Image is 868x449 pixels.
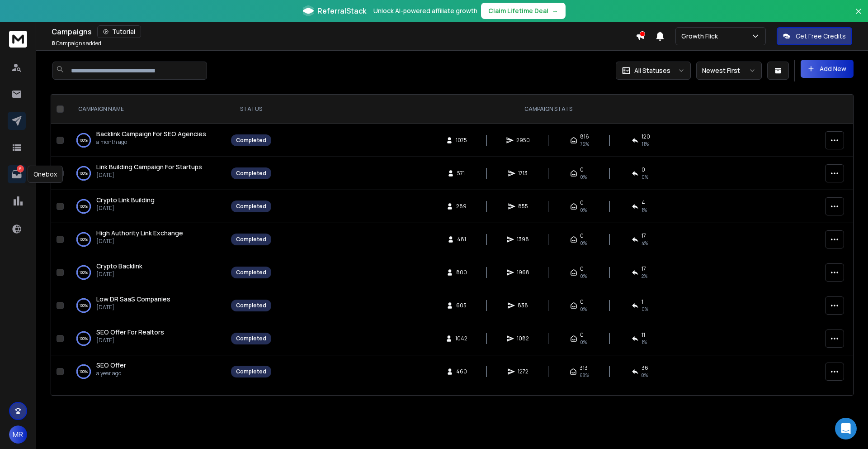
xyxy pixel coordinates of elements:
[796,32,846,41] p: Get Free Credits
[96,262,142,270] span: Crypto Backlink
[580,199,584,206] span: 0
[642,199,645,206] span: 4
[580,166,584,173] span: 0
[642,206,647,214] span: 1 %
[853,5,864,27] button: Close banner
[96,162,202,172] a: Link Building Campaign For Startups
[481,3,566,19] button: Claim Lifetime Deal→
[277,95,820,124] th: CAMPAIGN STATS
[642,372,648,379] span: 8 %
[96,129,206,138] span: Backlink Campaign For SEO Agencies
[67,355,226,388] td: 100%SEO Offera year ago
[80,367,88,376] p: 100 %
[52,25,636,38] div: Campaigns
[518,203,528,210] span: 855
[456,368,467,375] span: 460
[642,173,648,181] span: 0 %
[28,166,63,183] div: Onebox
[80,169,88,178] p: 100 %
[96,196,155,205] a: Crypto Link Building
[777,27,852,45] button: Get Free Credits
[67,289,226,322] td: 100%Low DR SaaS Companies[DATE]
[580,306,587,313] span: 0 %
[642,298,643,306] span: 1
[642,331,645,339] span: 11
[80,268,88,277] p: 100 %
[801,60,854,78] button: Add New
[456,203,467,210] span: 289
[642,272,647,280] span: 2 %
[518,170,528,177] span: 1713
[96,129,206,139] a: Backlink Campaign For SEO Agencies
[580,272,587,280] span: 0%
[80,235,88,244] p: 100 %
[96,304,170,311] p: [DATE]
[642,133,650,140] span: 120
[96,370,126,377] p: a year ago
[67,157,226,190] td: 100%Link Building Campaign For Startups[DATE]
[580,173,587,181] span: 0 %
[236,203,266,210] div: Completed
[455,335,467,342] span: 1042
[236,236,266,243] div: Completed
[17,165,24,172] p: 5
[67,190,226,223] td: 100%Crypto Link Building[DATE]
[634,66,670,75] p: All Statuses
[52,40,101,47] p: Campaigns added
[96,172,202,179] p: [DATE]
[236,368,266,375] div: Completed
[580,339,587,346] span: 0 %
[97,25,141,38] button: Tutorial
[226,95,277,124] th: STATUS
[580,265,584,272] span: 0
[96,337,164,344] p: [DATE]
[80,202,88,211] p: 100 %
[96,271,142,278] p: [DATE]
[517,269,529,276] span: 1968
[8,165,26,183] a: 5
[580,232,584,239] span: 0
[457,170,466,177] span: 571
[580,133,589,140] span: 816
[456,269,467,276] span: 800
[517,236,529,243] span: 1398
[80,301,88,310] p: 100 %
[642,166,645,173] span: 0
[580,239,587,247] span: 0%
[580,364,588,372] span: 313
[642,232,646,239] span: 17
[96,205,155,212] p: [DATE]
[642,306,648,313] span: 0 %
[518,302,528,309] span: 838
[67,223,226,256] td: 100%High Authority Link Exchange[DATE]
[236,335,266,342] div: Completed
[96,238,183,245] p: [DATE]
[67,124,226,157] td: 100%Backlink Campaign For SEO Agenciesa month ago
[67,322,226,355] td: 100%SEO Offer For Realtors[DATE]
[518,368,528,375] span: 1272
[580,298,584,306] span: 0
[642,140,649,148] span: 11 %
[236,170,266,177] div: Completed
[642,265,646,272] span: 17
[835,418,857,439] div: Open Intercom Messenger
[96,139,206,146] p: a month ago
[456,302,467,309] span: 605
[517,335,529,342] span: 1082
[96,328,164,337] a: SEO Offer For Realtors
[67,95,226,124] th: CAMPAIGN NAME
[96,361,126,370] a: SEO Offer
[96,295,170,303] span: Low DR SaaS Companies
[96,229,183,237] span: High Authority Link Exchange
[96,295,170,304] a: Low DR SaaS Companies
[373,6,477,15] p: Unlock AI-powered affiliate growth
[642,239,648,247] span: 4 %
[642,364,648,372] span: 36
[236,269,266,276] div: Completed
[580,331,584,339] span: 0
[9,425,27,444] button: MR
